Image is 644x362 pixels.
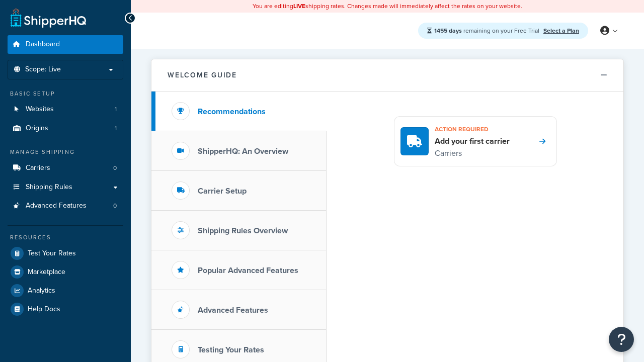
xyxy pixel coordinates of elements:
[26,202,87,210] span: Advanced Features
[115,105,117,114] span: 1
[435,123,510,136] h3: Action required
[198,226,288,235] h3: Shipping Rules Overview
[28,249,76,258] span: Test Your Rates
[198,266,298,275] h3: Popular Advanced Features
[26,183,72,192] span: Shipping Rules
[26,105,54,114] span: Websites
[26,124,48,133] span: Origins
[435,147,510,160] p: Carriers
[113,164,117,172] span: 0
[26,164,50,172] span: Carriers
[115,124,117,133] span: 1
[8,148,123,156] div: Manage Shipping
[8,100,123,119] a: Websites1
[26,40,60,49] span: Dashboard
[8,159,123,177] li: Carriers
[8,233,123,242] div: Resources
[198,306,268,315] h3: Advanced Features
[8,282,123,300] a: Analytics
[434,26,462,35] strong: 1455 days
[198,187,247,196] h3: Carrier Setup
[8,119,123,138] li: Origins
[8,159,123,177] a: Carriers0
[198,147,288,156] h3: ShipperHQ: An Overview
[198,345,264,354] h3: Testing Your Rates
[168,71,237,79] h2: Welcome Guide
[151,59,623,92] button: Welcome Guide
[8,197,123,215] li: Advanced Features
[113,202,117,210] span: 0
[28,268,65,277] span: Marketplace
[8,100,123,119] li: Websites
[435,136,510,147] h4: Add your first carrier
[543,26,579,35] a: Select a Plan
[8,197,123,215] a: Advanced Features0
[8,263,123,281] a: Marketplace
[28,305,60,314] span: Help Docs
[8,35,123,54] a: Dashboard
[609,327,634,352] button: Open Resource Center
[8,89,123,98] div: Basic Setup
[25,65,61,74] span: Scope: Live
[8,300,123,318] a: Help Docs
[293,2,305,11] b: LIVE
[8,119,123,138] a: Origins1
[434,26,541,35] span: remaining on your Free Trial
[8,178,123,197] a: Shipping Rules
[8,244,123,262] a: Test Your Rates
[198,107,266,116] h3: Recommendations
[28,287,55,295] span: Analytics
